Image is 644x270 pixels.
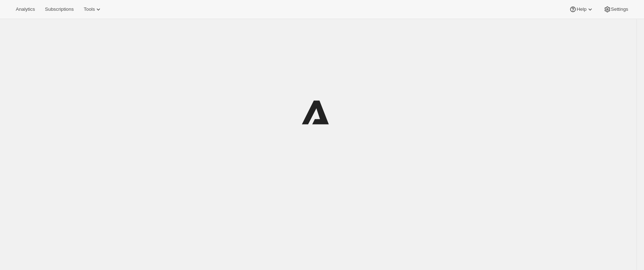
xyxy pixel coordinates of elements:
span: Tools [84,6,95,12]
span: Analytics [16,6,35,12]
span: Subscriptions [45,6,74,12]
button: Subscriptions [41,4,78,14]
span: Help [577,6,586,12]
button: Help [565,4,598,14]
span: Settings [611,6,628,12]
button: Analytics [11,4,39,14]
button: Settings [599,4,633,14]
button: Tools [79,4,106,14]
